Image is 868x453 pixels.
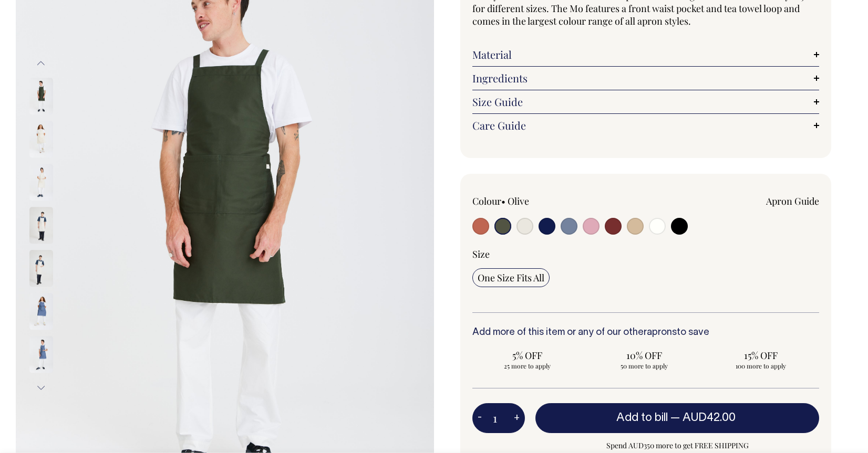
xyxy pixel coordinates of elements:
label: Olive [508,195,529,207]
img: olive [29,78,53,115]
a: aprons [647,328,677,337]
button: Next [33,376,49,400]
img: natural [29,250,53,287]
a: Apron Guide [766,195,819,207]
span: 50 more to apply [594,362,694,370]
span: 10% OFF [594,349,694,362]
span: Spend AUD350 more to get FREE SHIPPING [535,439,819,452]
button: - [472,408,487,429]
input: 15% OFF 100 more to apply [706,346,816,373]
span: 25 more to apply [478,362,577,370]
img: natural [29,164,53,201]
a: Size Guide [472,96,819,108]
button: Previous [33,51,49,75]
span: 100 more to apply [711,362,811,370]
img: natural [29,207,53,244]
h6: Add more of this item or any of our other to save [472,328,819,338]
div: Size [472,248,819,260]
input: 10% OFF 50 more to apply [589,346,699,373]
button: + [509,408,525,429]
span: — [670,413,738,423]
img: blue/grey [29,293,53,330]
span: Add to bill [616,413,668,423]
span: 15% OFF [711,349,811,362]
span: • [501,195,505,207]
span: AUD42.00 [683,413,736,423]
img: blue/grey [29,336,53,373]
button: Add to bill —AUD42.00 [535,403,819,433]
span: 5% OFF [478,349,577,362]
img: natural [29,121,53,158]
a: Ingredients [472,72,819,85]
span: One Size Fits All [478,271,544,284]
a: Care Guide [472,119,819,132]
a: Material [472,48,819,61]
div: Colour [472,195,611,207]
input: 5% OFF 25 more to apply [472,346,583,373]
input: One Size Fits All [472,268,550,287]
